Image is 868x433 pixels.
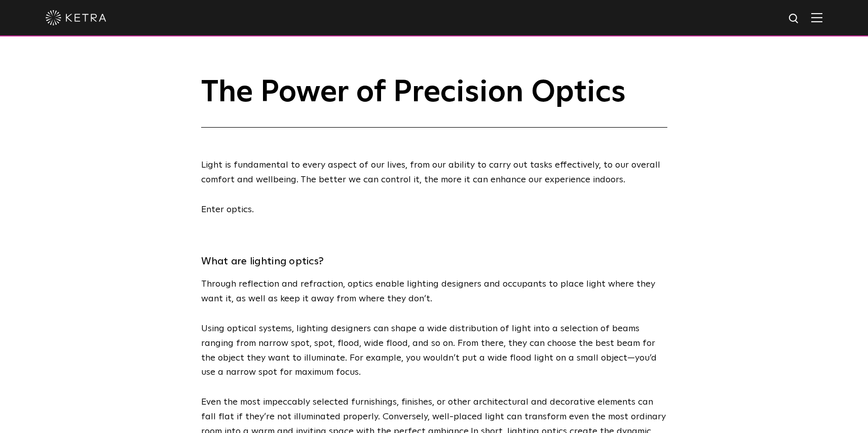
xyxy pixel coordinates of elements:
img: search icon [788,13,801,25]
img: ketra-logo-2019-white [46,10,106,25]
p: Enter optics. [201,203,667,217]
p: Using optical systems, lighting designers can shape a wide distribution of light into a selection... [201,322,667,380]
p: Light is fundamental to every aspect of our lives, from our ability to carry out tasks effectivel... [201,158,667,187]
h1: The Power of Precision Optics [201,76,667,128]
p: Through reflection and refraction, optics enable lighting designers and occupants to place light ... [201,277,667,306]
img: Hamburger%20Nav.svg [811,13,822,22]
h3: What are lighting optics? [201,252,667,270]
